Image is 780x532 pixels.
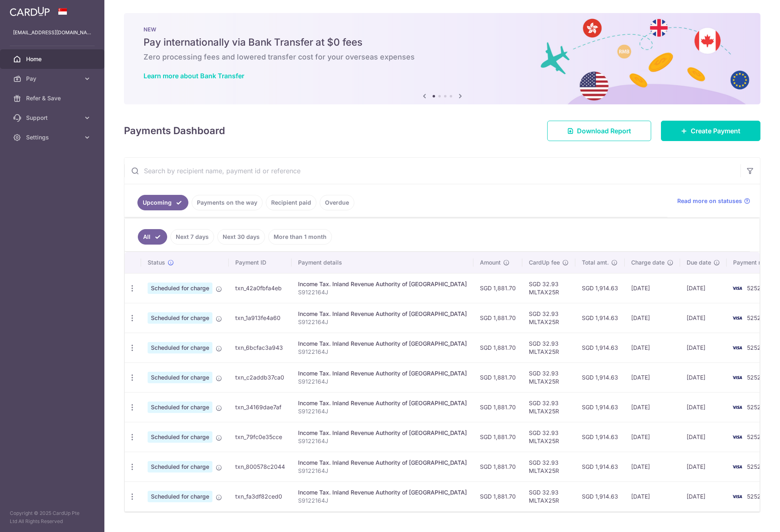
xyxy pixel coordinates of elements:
span: Support [26,114,80,122]
span: Scheduled for charge [148,491,212,502]
td: [DATE] [625,303,680,333]
td: SGD 32.93 MLTAX25R [522,422,575,452]
span: Scheduled for charge [148,283,212,294]
p: S9122164J [298,437,467,445]
td: [DATE] [680,362,727,392]
td: txn_c2addb37ca0 [229,362,292,392]
input: Search by recipient name, payment id or reference [124,158,740,184]
span: 5252 [747,493,761,500]
p: S9122164J [298,377,467,386]
span: Due date [687,258,711,267]
td: txn_34169dae7af [229,392,292,422]
td: SGD 1,881.70 [473,273,522,303]
img: Bank Card [729,343,745,353]
td: [DATE] [625,362,680,392]
p: S9122164J [298,348,467,356]
span: 5252 [747,314,761,321]
h5: Pay internationally via Bank Transfer at $0 fees [144,36,741,49]
td: SGD 1,914.63 [575,303,625,333]
span: 5252 [747,404,761,411]
td: SGD 1,914.63 [575,273,625,303]
span: Scheduled for charge [148,431,212,443]
td: SGD 1,881.70 [473,422,522,452]
div: Income Tax. Inland Revenue Authority of [GEOGRAPHIC_DATA] [298,310,467,318]
td: SGD 1,914.63 [575,333,625,362]
td: SGD 1,914.63 [575,481,625,511]
span: Create Payment [691,126,740,136]
span: 5252 [747,344,761,351]
p: S9122164J [298,497,467,505]
span: Amount [480,258,501,267]
a: Read more on statuses [677,197,750,205]
div: Income Tax. Inland Revenue Authority of [GEOGRAPHIC_DATA] [298,340,467,348]
td: SGD 1,881.70 [473,392,522,422]
span: Charge date [631,258,665,267]
span: Refer & Save [26,94,80,102]
img: Bank Card [729,313,745,323]
div: Income Tax. Inland Revenue Authority of [GEOGRAPHIC_DATA] [298,459,467,467]
th: Payment ID [229,252,292,273]
img: Bank Card [729,373,745,382]
th: Payment details [292,252,473,273]
img: Bank Card [729,283,745,293]
img: CardUp [10,7,50,16]
p: [EMAIL_ADDRESS][DOMAIN_NAME] [13,29,91,37]
td: SGD 1,914.63 [575,422,625,452]
span: Status [148,258,165,267]
img: Bank Card [729,402,745,412]
td: [DATE] [680,481,727,511]
div: Income Tax. Inland Revenue Authority of [GEOGRAPHIC_DATA] [298,488,467,497]
td: [DATE] [680,333,727,362]
span: 5252 [747,463,761,470]
a: Download Report [547,121,651,141]
td: [DATE] [680,273,727,303]
td: txn_fa3df82ced0 [229,481,292,511]
p: S9122164J [298,467,467,475]
td: SGD 1,881.70 [473,452,522,481]
div: Income Tax. Inland Revenue Authority of [GEOGRAPHIC_DATA] [298,429,467,437]
span: Scheduled for charge [148,372,212,383]
span: Scheduled for charge [148,312,212,324]
td: txn_42a0fbfa4eb [229,273,292,303]
td: [DATE] [680,392,727,422]
div: Income Tax. Inland Revenue Authority of [GEOGRAPHIC_DATA] [298,399,467,407]
a: Recipient paid [266,195,316,210]
span: Pay [26,75,80,83]
td: SGD 1,881.70 [473,362,522,392]
img: Bank Card [729,492,745,501]
td: SGD 32.93 MLTAX25R [522,392,575,422]
td: SGD 1,881.70 [473,333,522,362]
img: Bank Card [729,432,745,442]
td: SGD 32.93 MLTAX25R [522,481,575,511]
div: Income Tax. Inland Revenue Authority of [GEOGRAPHIC_DATA] [298,280,467,288]
span: Read more on statuses [677,197,742,205]
a: More than 1 month [268,229,332,245]
td: SGD 32.93 MLTAX25R [522,303,575,333]
td: [DATE] [625,392,680,422]
img: Bank transfer banner [124,13,760,104]
span: 5252 [747,285,761,291]
a: Payments on the way [192,195,263,210]
a: Overdue [320,195,354,210]
span: Total amt. [582,258,609,267]
td: txn_6bcfac3a943 [229,333,292,362]
p: NEW [144,26,741,33]
td: [DATE] [680,422,727,452]
span: Home [26,55,80,63]
p: S9122164J [298,407,467,415]
td: txn_800578c2044 [229,452,292,481]
td: SGD 32.93 MLTAX25R [522,273,575,303]
span: 5252 [747,433,761,440]
p: S9122164J [298,318,467,326]
a: All [138,229,167,245]
td: [DATE] [680,452,727,481]
span: Scheduled for charge [148,342,212,353]
span: Scheduled for charge [148,461,212,472]
td: SGD 1,881.70 [473,303,522,333]
span: CardUp fee [529,258,560,267]
span: Settings [26,133,80,141]
a: Next 30 days [217,229,265,245]
td: [DATE] [680,303,727,333]
td: txn_79fc0e35cce [229,422,292,452]
span: Scheduled for charge [148,402,212,413]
